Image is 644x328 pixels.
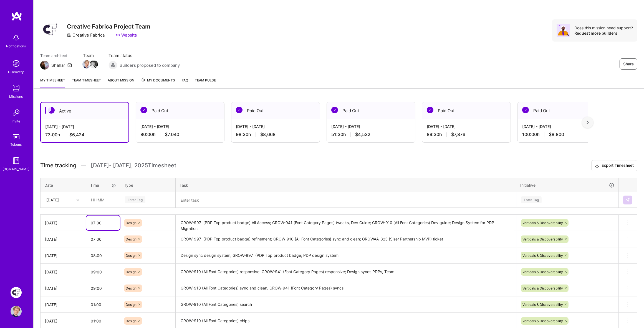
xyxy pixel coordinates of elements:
[9,94,23,99] div: Missions
[11,83,22,94] img: teamwork
[522,319,563,323] span: Verticals & Discoverability
[45,318,82,324] div: [DATE]
[140,132,220,137] div: 80:00 h
[90,182,116,188] div: Time
[45,253,82,258] div: [DATE]
[108,61,117,70] img: Builders proposed to company
[126,270,137,274] span: Design
[518,102,606,119] div: Paid Out
[9,306,23,317] a: User Avatar
[11,11,22,21] img: logo
[13,134,19,139] img: tokens
[236,107,243,113] img: Paid Out
[11,142,22,147] div: Tokens
[623,61,634,67] span: Share
[195,77,216,88] a: Team Pulse
[77,199,79,201] i: icon Chevron
[11,58,22,69] img: discovery
[176,281,516,296] textarea: GROW-910 (All Font Categories) sync and clean, GROW-941 (Font Category Pages) syncs,
[549,132,564,137] span: $8,800
[176,297,516,312] textarea: GROW-910 (All Font Categories) search
[45,285,82,291] div: [DATE]
[12,118,21,124] div: Invite
[116,32,137,38] a: Website
[522,124,602,129] div: [DATE] - [DATE]
[126,319,137,323] span: Design
[591,160,637,171] button: Export Timesheet
[86,248,120,263] input: HH:MM
[136,102,224,119] div: Paid Out
[522,132,602,137] div: 100:00 h
[355,132,370,137] span: $4,532
[11,287,22,298] img: Creative Fabrica Project Team
[108,77,134,88] a: About Mission
[45,132,124,138] div: 73:00 h
[557,24,570,37] img: Avatar
[427,107,433,113] img: Paid Out
[45,302,82,307] div: [DATE]
[41,102,128,119] div: Active
[86,265,120,279] input: HH:MM
[522,237,563,241] span: Verticals & Discoverability
[195,78,216,82] span: Team Pulse
[176,264,516,280] textarea: GROW-910 (All Font Categories) responsive; GROW-941 (Font Category Pages) responsive; Design sync...
[40,19,60,39] img: Company Logo
[46,197,59,203] div: [DATE]
[67,23,150,30] h3: Creative Fabrica Project Team
[165,132,179,137] span: $7,040
[6,43,26,49] div: Notifications
[83,60,90,69] a: Team Member Avatar
[40,162,76,169] span: Time tracking
[126,237,137,241] span: Design
[126,286,137,290] span: Design
[86,281,120,296] input: HH:MM
[86,216,120,230] input: HH:MM
[11,306,22,317] img: User Avatar
[522,286,563,290] span: Verticals & Discoverability
[82,60,91,68] img: Team Member Avatar
[176,215,516,231] textarea: GROW-997 (PDP Top product badge) All Access; GROW-941 (Font Category Pages) tweaks, Dev Guide; GR...
[522,303,563,307] span: Verticals & Discoverability
[9,287,23,298] a: Creative Fabrica Project Team
[86,297,120,312] input: HH:MM
[141,77,175,88] a: My Documents
[69,132,84,138] span: $6,424
[427,124,506,129] div: [DATE] - [DATE]
[90,60,98,68] img: Team Member Avatar
[140,124,220,129] div: [DATE] - [DATE]
[331,132,411,137] div: 51:30 h
[126,253,137,258] span: Design
[331,124,411,129] div: [DATE] - [DATE]
[522,253,563,258] span: Verticals & Discoverability
[182,77,188,88] a: FAQ
[11,155,22,166] img: guide book
[83,53,97,58] span: Team
[41,178,86,192] th: Date
[595,163,599,169] i: icon Download
[72,77,101,88] a: Team timesheet
[327,102,415,119] div: Paid Out
[451,132,465,137] span: $7,876
[126,303,137,307] span: Design
[176,178,516,192] th: Task
[87,193,120,207] input: HH:MM
[231,102,320,119] div: Paid Out
[522,107,529,113] img: Paid Out
[45,124,124,130] div: [DATE] - [DATE]
[331,107,338,113] img: Paid Out
[108,53,180,58] span: Team status
[120,178,176,192] th: Type
[51,62,65,68] div: Shahar
[45,220,82,226] div: [DATE]
[574,25,633,30] div: Does this mission need support?
[520,182,615,188] div: Initiative
[260,132,276,137] span: $8,668
[236,124,315,129] div: [DATE] - [DATE]
[176,232,516,247] textarea: GROW-997 (PDP Top product badge) refinement; GROW-910 (All Font Categories) sync and clean; GROWA...
[141,77,175,83] span: My Documents
[522,221,563,225] span: Verticals & Discoverability
[67,32,105,38] div: Creative Fabrica
[120,62,180,68] span: Builders proposed to company
[521,196,542,204] div: Enter Tag
[422,102,511,119] div: Paid Out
